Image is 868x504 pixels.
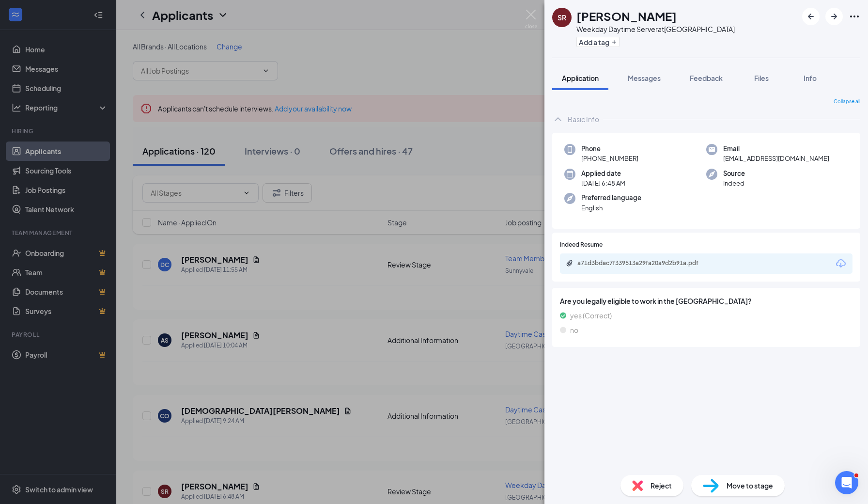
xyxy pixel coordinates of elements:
svg: ArrowRight [828,11,840,22]
span: Preferred language [581,193,641,203]
svg: ArrowLeftNew [805,11,817,22]
span: Source [723,169,745,178]
button: ArrowRight [825,8,843,25]
div: a71d3bdac7f339513a29fa20a9d2b91a.pdf [577,259,713,267]
span: Are you legally eligible to work in the [GEOGRAPHIC_DATA]? [560,296,852,306]
span: Move to stage [727,480,773,491]
span: Feedback [690,74,723,82]
span: Reject [651,480,672,491]
span: Files [754,74,769,82]
div: Basic Info [568,114,599,124]
span: Messages [628,74,661,82]
svg: Ellipses [849,11,860,22]
span: Application [562,74,599,82]
span: [PHONE_NUMBER] [581,154,638,163]
span: Email [723,144,829,154]
svg: ChevronUp [552,113,564,125]
button: ArrowLeftNew [802,8,820,25]
span: Phone [581,144,638,154]
span: no [570,325,578,335]
div: SR [558,13,566,22]
iframe: Intercom live chat [835,471,858,494]
span: Indeed Resume [560,240,603,250]
span: Applied date [581,169,625,178]
svg: Download [835,258,847,269]
svg: Paperclip [566,259,573,267]
h1: [PERSON_NAME] [576,8,677,24]
svg: Plus [611,39,617,45]
button: PlusAdd a tag [576,37,620,47]
span: [DATE] 6:48 AM [581,178,625,188]
div: Weekday Daytime Server at [GEOGRAPHIC_DATA] [576,24,735,34]
span: Info [804,74,817,82]
span: yes (Correct) [570,310,612,321]
span: English [581,203,641,213]
span: Indeed [723,178,745,188]
span: Collapse all [834,98,860,106]
span: [EMAIL_ADDRESS][DOMAIN_NAME] [723,154,829,163]
a: Paperclipa71d3bdac7f339513a29fa20a9d2b91a.pdf [566,259,723,268]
